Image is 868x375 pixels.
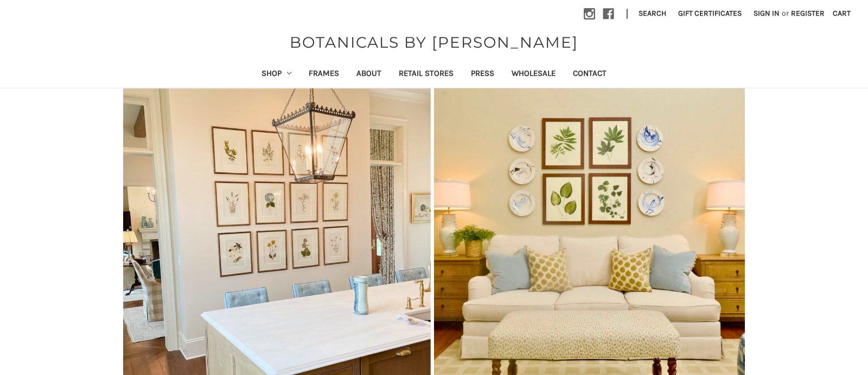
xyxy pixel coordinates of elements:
[300,61,348,88] a: Frames
[833,9,851,18] span: Cart
[622,5,633,23] li: |
[781,8,790,19] span: or
[462,61,503,88] a: Press
[253,61,301,88] a: Shop
[390,61,462,88] a: Retail Stores
[284,31,584,54] a: BOTANICALS BY [PERSON_NAME]
[348,61,390,88] a: About
[564,61,615,88] a: Contact
[503,61,564,88] a: Wholesale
